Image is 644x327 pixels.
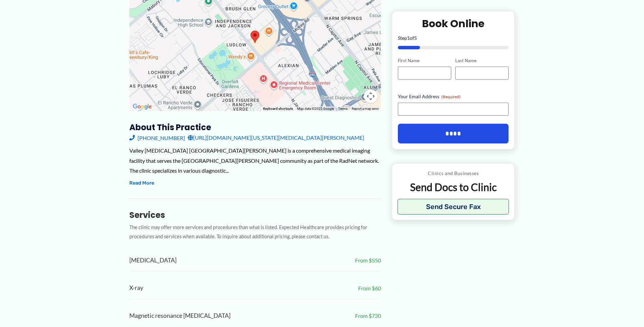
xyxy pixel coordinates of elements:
[455,57,509,64] label: Last Name
[129,223,381,241] p: The clinic may offer more services and procedures than what is listed. Expected Healthcare provid...
[364,89,378,103] button: Map camera controls
[129,122,381,133] h3: About this practice
[352,107,379,110] a: Report a map error
[398,36,509,40] p: Step of
[398,17,509,30] h2: Book Online
[398,199,509,214] button: Send Secure Fax
[129,255,177,266] span: [MEDICAL_DATA]
[407,35,410,41] span: 1
[131,102,153,111] a: Open this area in Google Maps (opens a new window)
[398,57,451,64] label: First Name
[338,107,348,110] a: Terms (opens in new tab)
[441,94,461,99] span: (Required)
[129,179,154,187] button: Read More
[188,133,364,143] a: [URL][DOMAIN_NAME][US_STATE][MEDICAL_DATA][PERSON_NAME]
[358,283,381,293] span: From $60
[355,311,381,321] span: From $720
[129,145,381,176] div: Valley [MEDICAL_DATA] [GEOGRAPHIC_DATA][PERSON_NAME] is a comprehensive medical imaging facility ...
[129,310,231,322] span: Magnetic resonance [MEDICAL_DATA]
[398,180,509,194] p: Send Docs to Clinic
[414,35,417,41] span: 5
[263,106,293,111] button: Keyboard shortcuts
[297,107,334,110] span: Map data ©2025 Google
[398,93,509,100] label: Your Email Address
[129,282,143,294] span: X-ray
[129,210,381,220] h3: Services
[355,255,381,265] span: From $550
[398,169,509,178] p: Clinics and Businesses
[131,102,153,111] img: Google
[129,133,185,143] a: [PHONE_NUMBER]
